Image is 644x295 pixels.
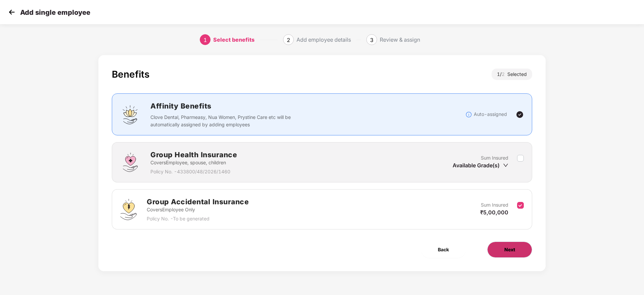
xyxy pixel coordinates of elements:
[147,215,249,222] p: Policy No. - To be generated
[453,162,508,169] div: Available Grade(s)
[480,209,508,216] span: ₹5,00,000
[380,34,420,45] div: Review & assign
[421,242,466,258] button: Back
[516,111,524,119] img: svg+xml;base64,PHN2ZyBpZD0iVGljay0yNHgyNCIgeG1sbnM9Imh0dHA6Ly93d3cudzMub3JnLzIwMDAvc3ZnIiB3aWR0aD...
[481,201,508,209] p: Sum Insured
[120,199,137,220] img: svg+xml;base64,PHN2ZyB4bWxucz0iaHR0cDovL3d3dy53My5vcmcvMjAwMC9zdmciIHdpZHRoPSI0OS4zMjEiIGhlaWdodD...
[150,114,295,128] p: Clove Dental, Pharmeasy, Nua Women, Prystine Care etc will be automatically assigned by adding em...
[370,37,373,43] span: 3
[503,163,508,168] span: down
[465,111,472,118] img: svg+xml;base64,PHN2ZyBpZD0iSW5mb18tXzMyeDMyIiBkYXRhLW5hbWU9IkluZm8gLSAzMngzMiIgeG1sbnM9Imh0dHA6Ly...
[7,7,17,17] img: svg+xml;base64,PHN2ZyB4bWxucz0iaHR0cDovL3d3dy53My5vcmcvMjAwMC9zdmciIHdpZHRoPSIzMCIgaGVpZ2h0PSIzMC...
[203,37,207,43] span: 1
[150,100,392,112] h2: Affinity Benefits
[438,246,449,253] span: Back
[20,8,90,16] p: Add single employee
[120,152,140,172] img: svg+xml;base64,PHN2ZyBpZD0iR3JvdXBfSGVhbHRoX0luc3VyYW5jZSIgZGF0YS1uYW1lPSJHcm91cCBIZWFsdGggSW5zdX...
[502,71,507,77] span: 2
[287,37,290,43] span: 2
[150,159,237,166] p: Covers Employee, spouse, children
[150,149,237,160] h2: Group Health Insurance
[296,34,351,45] div: Add employee details
[147,196,249,207] h2: Group Accidental Insurance
[112,69,149,80] div: Benefits
[474,111,507,118] p: Auto-assigned
[481,154,508,162] p: Sum Insured
[213,34,255,45] div: Select benefits
[504,246,515,253] span: Next
[487,242,532,258] button: Next
[492,69,532,80] div: 1 / Selected
[120,104,140,125] img: svg+xml;base64,PHN2ZyBpZD0iQWZmaW5pdHlfQmVuZWZpdHMiIGRhdGEtbmFtZT0iQWZmaW5pdHkgQmVuZWZpdHMiIHhtbG...
[150,168,237,175] p: Policy No. - 433800/48/2026/1460
[147,206,249,213] p: Covers Employee Only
